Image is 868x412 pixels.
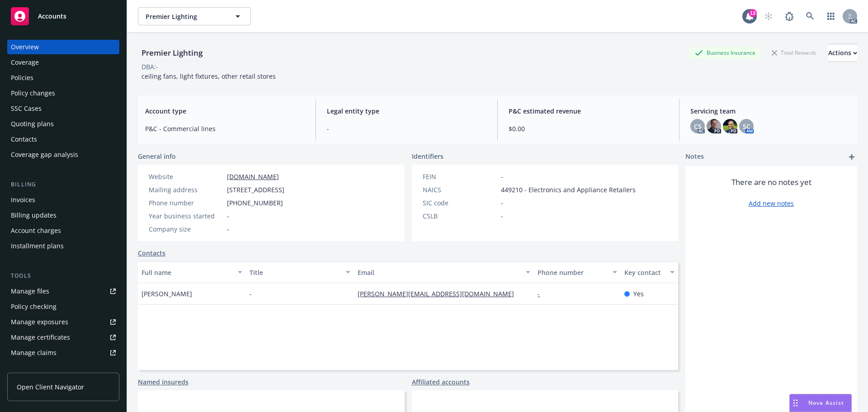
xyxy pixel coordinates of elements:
div: Year business started [149,211,223,221]
span: Accounts [38,13,66,20]
a: - [538,289,547,298]
button: Phone number [534,261,620,283]
span: [STREET_ADDRESS] [227,185,284,194]
div: Quoting plans [11,117,54,131]
span: SC [743,122,750,131]
div: Billing [7,180,119,189]
div: Actions [828,44,857,62]
a: Policy checking [7,299,119,314]
a: [PERSON_NAME][EMAIL_ADDRESS][DOMAIN_NAME] [358,289,521,298]
div: Premier Lighting [138,47,206,59]
div: Website [149,172,223,181]
a: Affiliated accounts [412,377,470,387]
a: Policy changes [7,86,119,100]
a: Quoting plans [7,117,119,131]
img: photo [707,119,721,133]
span: There are no notes yet [731,177,811,188]
div: DBA: - [142,62,158,71]
div: Manage claims [11,346,57,360]
a: Contacts [7,132,119,147]
div: FEIN [423,172,497,181]
div: Manage files [11,284,49,298]
button: Email [354,261,534,283]
div: Total Rewards [767,47,821,58]
div: SIC code [423,198,497,208]
div: Mailing address [149,185,223,194]
span: Yes [633,289,644,298]
div: Billing updates [11,208,57,223]
span: - [327,124,486,133]
span: [PERSON_NAME] [142,289,192,298]
div: Policy checking [11,299,57,314]
a: Named insureds [138,377,189,387]
div: Account charges [11,223,61,238]
span: - [501,198,503,208]
div: Manage exposures [11,315,68,329]
a: Installment plans [7,239,119,253]
a: Add new notes [749,199,794,208]
button: Title [246,261,354,283]
a: Switch app [822,7,840,25]
span: Nova Assist [808,399,844,407]
div: Phone number [538,268,607,277]
span: - [250,289,252,298]
div: Policy changes [11,86,55,100]
a: Coverage gap analysis [7,147,119,162]
button: Nova Assist [789,394,852,412]
button: Key contact [621,261,678,283]
span: CS [694,122,702,131]
div: Tools [7,271,119,280]
button: Premier Lighting [138,7,251,25]
a: Billing updates [7,208,119,223]
a: Coverage [7,55,119,70]
span: Account type [145,106,305,116]
span: 449210 - Electronics and Appliance Retailers [501,185,636,194]
div: Contacts [11,132,37,147]
span: Identifiers [412,152,443,161]
a: Manage exposures [7,315,119,329]
img: photo [723,119,737,133]
div: Manage certificates [11,330,70,345]
span: $0.00 [509,124,668,133]
span: - [227,211,229,221]
span: [PHONE_NUMBER] [227,198,283,208]
button: Full name [138,261,246,283]
a: Manage files [7,284,119,298]
a: Report a Bug [780,7,798,25]
div: Business Insurance [690,47,760,58]
span: Servicing team [690,106,850,116]
div: Overview [11,40,39,54]
div: Coverage [11,55,39,70]
a: SSC Cases [7,101,119,116]
div: Drag to move [790,394,801,412]
a: Start snowing [759,7,778,25]
div: NAICS [423,185,497,194]
span: General info [138,152,176,161]
span: Legal entity type [327,106,486,116]
a: Search [801,7,819,25]
div: SSC Cases [11,101,42,116]
span: P&C estimated revenue [509,106,668,116]
div: Full name [142,268,232,277]
div: CSLB [423,211,497,221]
button: Actions [828,44,857,62]
span: ceiling fans, light fixtures, other retail stores [142,72,276,81]
div: Coverage gap analysis [11,147,78,162]
div: Manage BORs [11,361,53,375]
div: Invoices [11,193,35,207]
a: Accounts [7,4,119,29]
a: Contacts [138,248,165,258]
a: Manage certificates [7,330,119,345]
span: Notes [685,152,704,162]
span: - [227,224,229,234]
span: Open Client Navigator [17,382,84,392]
a: Invoices [7,193,119,207]
a: Policies [7,71,119,85]
div: Installment plans [11,239,64,253]
a: [DOMAIN_NAME] [227,172,279,181]
span: - [501,172,503,181]
div: 13 [749,9,757,17]
span: P&C - Commercial lines [145,124,305,133]
a: Manage claims [7,346,119,360]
